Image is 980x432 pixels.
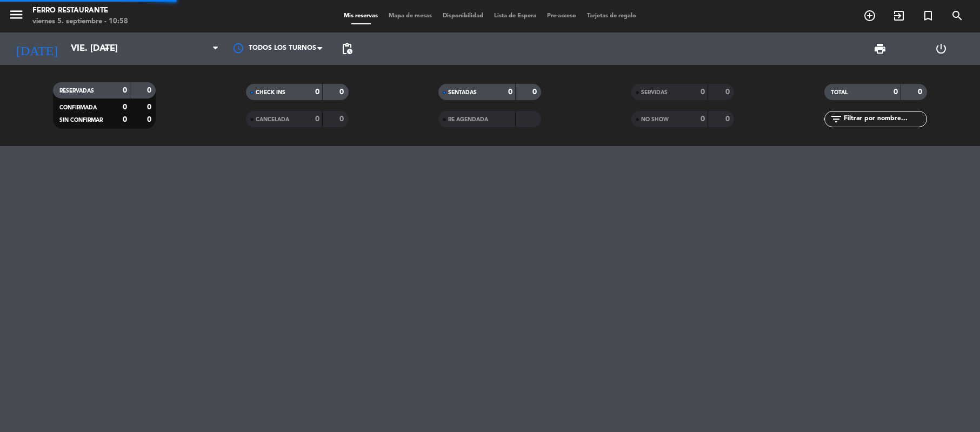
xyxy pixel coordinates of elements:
span: CONFIRMADA [59,105,97,110]
span: RE AGENDADA [448,117,488,122]
strong: 0 [315,88,319,96]
span: print [874,42,886,55]
strong: 0 [123,87,127,94]
i: menu [8,6,24,23]
strong: 0 [123,103,127,111]
i: add_circle_outline [863,9,876,22]
strong: 0 [147,87,154,94]
span: CANCELADA [256,117,289,122]
strong: 0 [147,103,154,111]
span: Mapa de mesas [383,13,437,19]
strong: 0 [147,116,154,123]
span: Pre-acceso [542,13,582,19]
strong: 0 [532,88,539,96]
span: SENTADAS [448,90,477,95]
strong: 0 [725,115,732,123]
strong: 0 [894,88,898,96]
strong: 0 [918,88,924,96]
strong: 0 [123,116,127,123]
i: power_settings_new [935,42,948,55]
div: LOG OUT [910,32,972,65]
input: Filtrar por nombre... [843,113,926,125]
strong: 0 [725,88,732,96]
i: exit_to_app [892,9,905,22]
i: turned_in_not [922,9,935,22]
span: TOTAL [831,90,848,95]
span: SIN CONFIRMAR [59,117,103,123]
span: SERVIDAS [641,90,668,95]
strong: 0 [508,88,512,96]
div: viernes 5. septiembre - 10:58 [32,16,128,27]
i: arrow_drop_down [101,42,114,55]
span: pending_actions [341,42,354,55]
button: menu [8,6,24,27]
span: Disponibilidad [437,13,489,19]
strong: 0 [339,88,346,96]
span: RESERVADAS [59,88,94,94]
i: search [951,9,964,22]
strong: 0 [339,115,346,123]
span: Mis reservas [338,13,383,19]
div: Ferro Restaurante [32,5,128,16]
strong: 0 [701,115,705,123]
span: Tarjetas de regalo [582,13,642,19]
span: CHECK INS [256,90,285,95]
span: Lista de Espera [489,13,542,19]
i: [DATE] [8,37,65,61]
i: filter_list [830,113,843,126]
strong: 0 [315,115,319,123]
span: NO SHOW [641,117,669,122]
strong: 0 [701,88,705,96]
